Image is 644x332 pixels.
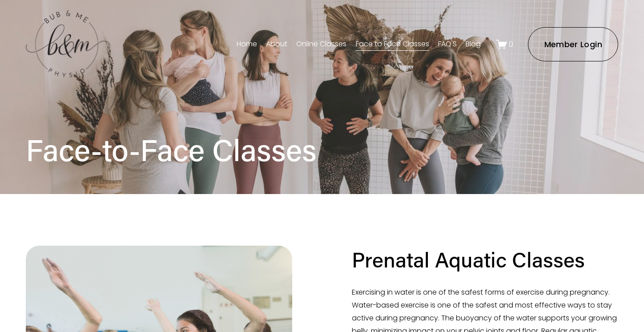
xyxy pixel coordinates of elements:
span: 0 [509,39,513,49]
a: Online Classes [296,37,346,51]
a: Face to Face Classes [356,37,429,51]
img: bubandme [26,10,110,79]
a: Member Login [528,27,618,61]
a: FAQ'S [438,37,457,51]
h1: Face-to-Face Classes [26,131,322,168]
h2: Prenatal Aquatic Classes [352,246,585,273]
a: Home [237,37,257,51]
ms-portal-inner: Member Login [544,39,602,50]
a: Blog [466,37,481,51]
a: 0 items in cart [496,39,514,50]
a: About [266,37,287,51]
